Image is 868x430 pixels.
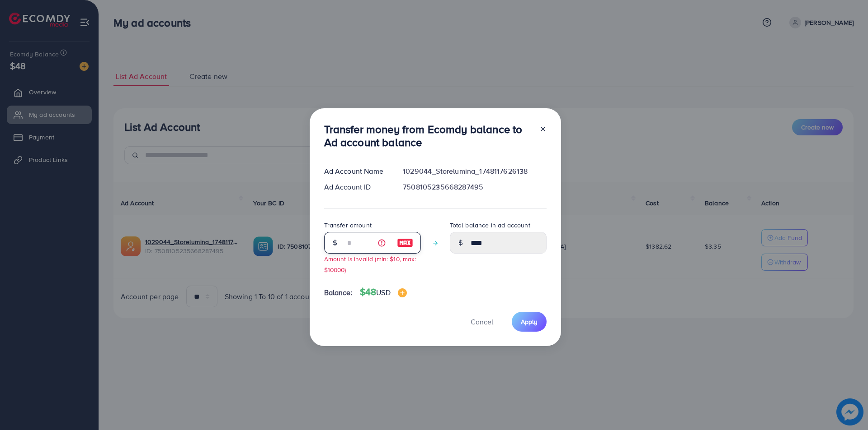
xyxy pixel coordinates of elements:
label: Transfer amount [324,221,372,230]
span: Cancel [471,317,493,327]
img: image [397,237,413,248]
h3: Transfer money from Ecomdy balance to Ad account balance [324,123,532,149]
div: Ad Account ID [317,182,396,192]
label: Total balance in ad account [450,221,530,230]
span: USD [376,287,390,297]
small: Amount is invalid (min: $10, max: $10000) [324,254,416,273]
span: Apply [521,317,538,326]
div: 7508105235668287495 [396,182,553,192]
img: image [398,288,407,297]
button: Cancel [459,312,505,331]
div: Ad Account Name [317,166,396,176]
span: Balance: [324,287,353,298]
button: Apply [512,312,547,331]
div: 1029044_Storelumina_1748117626138 [396,166,553,176]
h4: $48 [360,287,407,298]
